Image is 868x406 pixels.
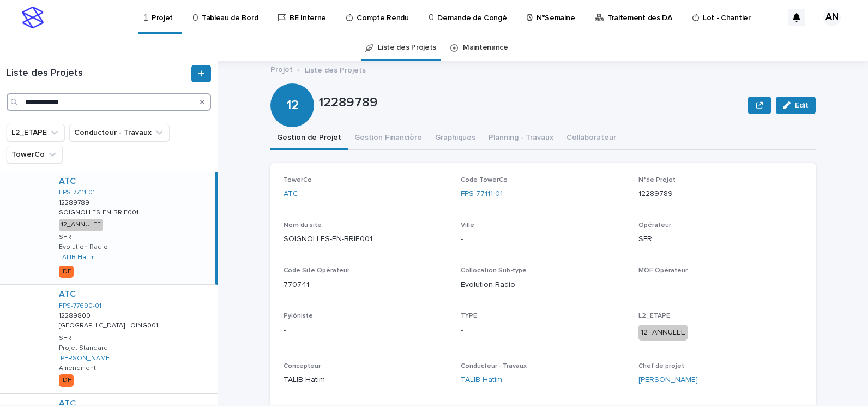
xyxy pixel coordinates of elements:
[7,124,65,141] button: L2_ETAPE
[461,279,625,291] p: Evolution Radio
[638,325,688,341] div: 12_ANNULEE
[638,222,671,229] span: Opérateur
[461,188,503,200] a: FPS-77111-01
[7,93,211,111] input: Search
[59,355,111,362] a: [PERSON_NAME]
[59,335,71,342] p: SFR
[378,35,436,61] a: Liste des Projets
[59,344,108,352] p: Projet Standard
[348,127,429,150] button: Gestion Financière
[59,302,101,310] a: FPS-77690-01
[638,374,698,386] a: [PERSON_NAME]
[638,313,670,319] span: L2_ETAPE
[461,234,625,245] p: -
[69,124,170,141] button: Conducteur - Travaux
[284,313,313,319] span: Pylôniste
[638,279,803,291] p: -
[429,127,482,150] button: Graphiques
[59,197,92,207] p: 12289789
[284,267,349,274] span: Code Site Opérateur
[59,207,141,217] p: SOIGNOLLES-EN-BRIE001
[59,320,160,330] p: [GEOGRAPHIC_DATA]-LOING001
[823,9,841,26] div: AN
[638,188,803,200] p: 12289789
[59,365,96,372] p: Amendment
[59,289,76,300] a: ATC
[284,188,298,200] a: ATC
[461,325,625,336] p: -
[284,279,448,291] p: 770741
[59,254,95,261] a: TALIB Hatim
[638,234,803,245] p: SFR
[270,53,314,113] div: 12
[638,177,676,183] span: N°de Projet
[284,222,322,229] span: Nom du site
[461,363,527,369] span: Conducteur - Travaux
[59,310,93,320] p: 12289800
[59,189,95,196] a: FPS-77111-01
[22,7,44,28] img: stacker-logo-s-only.png
[284,325,448,336] p: -
[305,63,366,75] p: Liste des Projets
[776,97,816,114] button: Edit
[59,176,76,187] a: ATC
[270,127,348,150] button: Gestion de Projet
[7,68,189,80] h1: Liste des Projets
[482,127,560,150] button: Planning - Travaux
[284,234,448,245] p: SOIGNOLLES-EN-BRIE001
[7,146,63,163] button: TowerCo
[463,35,508,61] a: Maintenance
[59,266,74,278] div: IDF
[318,95,743,111] p: 12289789
[461,222,474,229] span: Ville
[560,127,623,150] button: Collaborateur
[59,219,103,231] div: 12_ANNULEE
[284,177,312,183] span: TowerCo
[59,243,108,251] p: Evolution Radio
[59,374,74,386] div: IDF
[59,234,71,241] p: SFR
[461,177,508,183] span: Code TowerCo
[461,374,502,386] a: TALIB Hatim
[461,313,477,319] span: TYPE
[795,101,809,109] span: Edit
[461,267,527,274] span: Collocation Sub-type
[638,363,684,369] span: Chef de projet
[270,63,293,75] a: Projet
[284,363,321,369] span: Concepteur
[638,267,688,274] span: MOE Opérateur
[284,374,448,386] p: TALIB Hatim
